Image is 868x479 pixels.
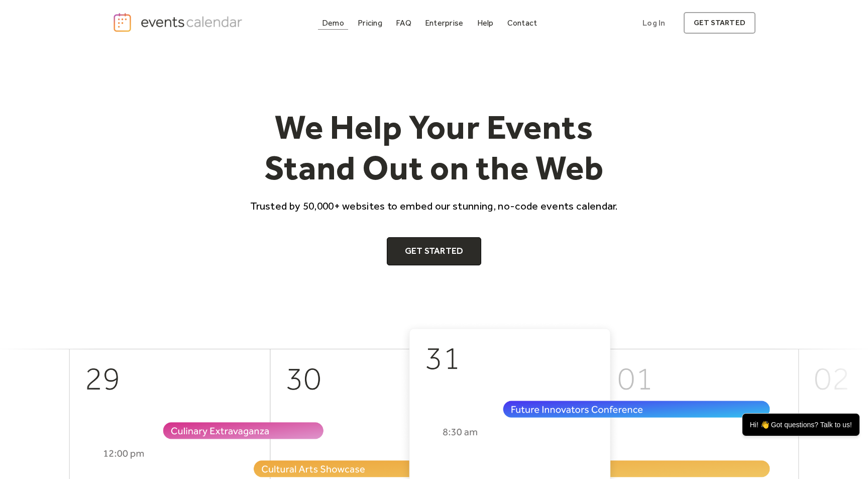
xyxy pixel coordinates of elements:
p: Trusted by 50,000+ websites to embed our stunning, no-code events calendar. [241,199,627,213]
div: Demo [322,20,344,26]
a: Contact [503,16,541,30]
a: home [113,12,245,33]
a: Enterprise [421,16,467,30]
div: FAQ [396,20,411,26]
h1: We Help Your Events Stand Out on the Web [241,107,627,188]
a: FAQ [392,16,415,30]
div: Pricing [358,20,382,26]
a: Get Started [387,237,482,265]
a: get started [684,12,755,34]
div: Contact [507,20,537,26]
div: Help [477,20,494,26]
a: Help [473,16,498,30]
a: Demo [318,16,348,30]
div: Enterprise [425,20,463,26]
a: Pricing [354,16,386,30]
a: Log In [632,12,675,34]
